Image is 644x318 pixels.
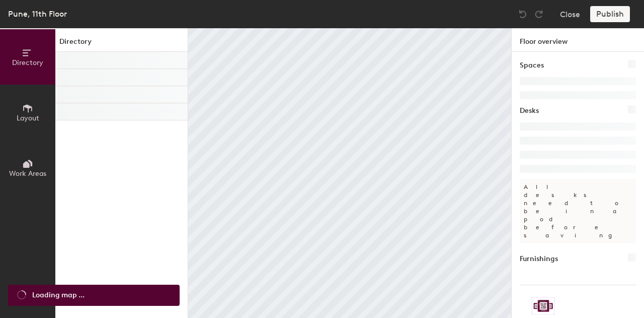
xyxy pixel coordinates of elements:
[534,9,544,19] img: Redo
[8,8,67,20] div: Pune, 11th Floor
[32,290,85,301] span: Loading map ...
[520,253,558,265] h1: Furnishings
[188,28,511,318] canvas: Map
[9,169,46,178] span: Work Areas
[17,114,39,122] span: Layout
[520,179,636,243] p: All desks need to be in a pod before saving
[518,9,528,19] img: Undo
[560,6,580,22] button: Close
[520,60,544,71] h1: Spaces
[512,28,644,52] h1: Floor overview
[532,297,555,314] img: Sticker logo
[12,58,43,67] span: Directory
[520,105,539,116] h1: Desks
[55,36,188,52] h1: Directory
